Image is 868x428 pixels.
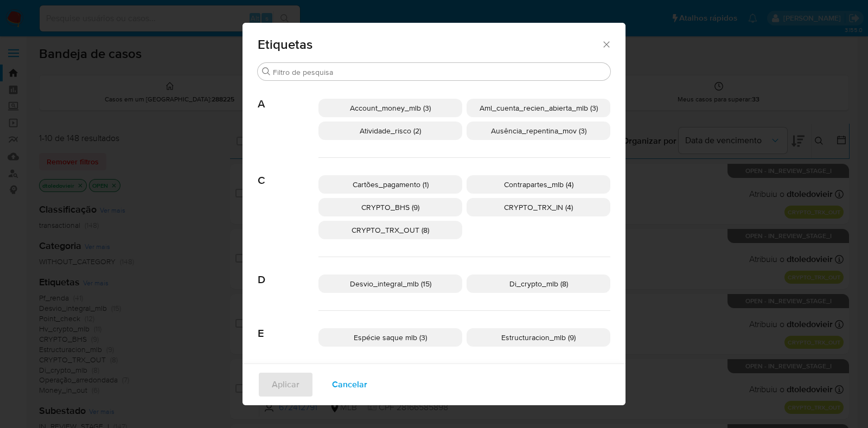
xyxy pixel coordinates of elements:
div: Estructuracion_mlb (9) [467,328,610,347]
div: Contrapartes_mlb (4) [467,175,610,194]
div: CRYPTO_TRX_IN (4) [467,198,610,216]
span: Contrapartes_mlb (4) [504,179,573,190]
div: Desvio_integral_mlb (15) [318,274,462,293]
button: Cancelar [318,372,381,398]
button: Fechar [601,39,611,49]
span: Cartões_pagamento (1) [353,179,429,190]
span: Etiquetas [258,38,601,51]
span: Aml_cuenta_recien_abierta_mlb (3) [480,103,598,113]
div: CRYPTO_TRX_OUT (8) [318,221,462,239]
span: Di_crypto_mlb (8) [509,278,568,289]
div: Espécie saque mlb (3) [318,328,462,347]
div: Ausência_repentina_mov (3) [467,122,610,140]
button: Procurar [262,67,271,76]
span: E [258,311,318,340]
span: A [258,81,318,111]
div: Di_crypto_mlb (8) [467,274,610,293]
span: Desvio_integral_mlb (15) [350,278,431,289]
span: CRYPTO_BHS (9) [361,202,419,213]
span: Account_money_mlb (3) [350,103,431,113]
div: Account_money_mlb (3) [318,99,462,117]
span: Espécie saque mlb (3) [354,332,427,343]
div: Atividade_risco (2) [318,122,462,140]
span: C [258,158,318,187]
span: Cancelar [332,373,367,397]
span: D [258,257,318,286]
span: CRYPTO_TRX_OUT (8) [352,225,429,235]
div: Aml_cuenta_recien_abierta_mlb (3) [467,99,610,117]
div: CRYPTO_BHS (9) [318,198,462,216]
div: Cartões_pagamento (1) [318,175,462,194]
input: Filtro de pesquisa [273,67,606,77]
span: Ausência_repentina_mov (3) [491,125,586,136]
span: CRYPTO_TRX_IN (4) [504,202,573,213]
span: Atividade_risco (2) [360,125,421,136]
span: Estructuracion_mlb (9) [501,332,576,343]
